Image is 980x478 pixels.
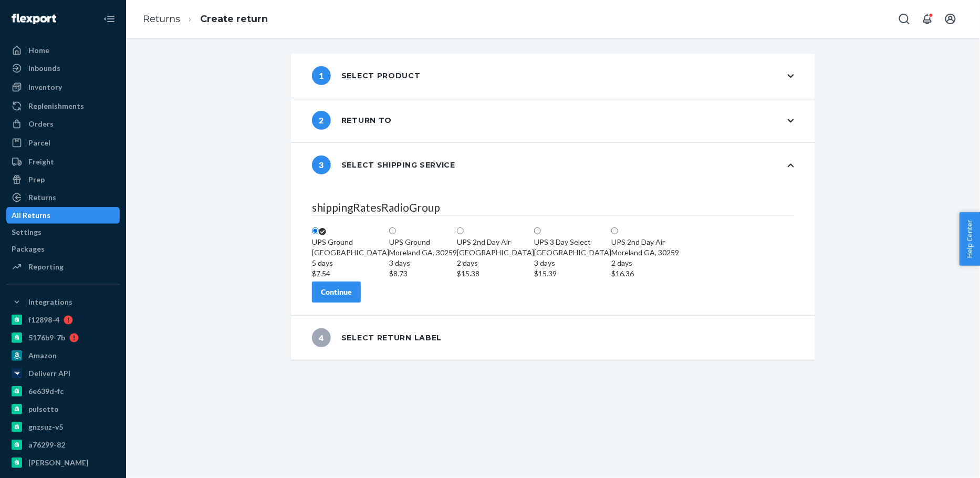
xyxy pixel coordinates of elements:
div: Parcel [28,138,50,148]
div: 5176b9-7b [28,332,65,343]
a: Packages [6,241,120,257]
div: [GEOGRAPHIC_DATA] [534,247,611,279]
span: 3 [312,155,331,174]
span: 2 [312,111,331,130]
div: 5 days [312,258,389,268]
button: Open Search Box [894,8,915,29]
div: $7.54 [312,268,389,279]
a: Parcel [6,134,120,151]
div: $8.73 [389,268,457,279]
div: Moreland GA, 30259 [611,247,679,279]
a: Replenishments [6,98,120,115]
button: Open notifications [917,8,938,29]
div: 6e639d-fc [28,386,64,397]
a: Settings [6,224,120,241]
div: UPS Ground [312,237,389,247]
div: All Returns [12,210,50,221]
div: 3 days [534,258,611,268]
a: Amazon [6,347,120,364]
a: Inbounds [6,60,120,77]
div: Select product [312,66,421,85]
div: Reporting [28,262,64,272]
div: Orders [28,119,54,129]
div: Home [28,45,49,56]
div: $15.38 [457,268,534,279]
div: Moreland GA, 30259 [389,247,457,279]
a: Returns [143,13,180,25]
a: pulsetto [6,401,120,418]
a: 6e639d-fc [6,383,120,400]
input: UPS 2nd Day Air[GEOGRAPHIC_DATA]2 days$15.38 [457,227,464,234]
div: Replenishments [28,101,84,111]
div: Prep [28,174,45,185]
div: gnzsuz-v5 [28,422,63,432]
button: Help Center [960,212,980,266]
div: Integrations [28,297,72,307]
div: UPS 3 Day Select [534,237,611,247]
span: 4 [312,328,331,347]
div: Inbounds [28,63,60,74]
a: Returns [6,189,120,206]
legend: shippingRatesRadioGroup [312,200,794,216]
div: Settings [12,227,41,237]
a: [PERSON_NAME] [6,454,120,471]
input: UPS GroundMoreland GA, 302593 days$8.73 [389,227,396,234]
a: Orders [6,116,120,132]
input: UPS Ground[GEOGRAPHIC_DATA]5 days$7.54 [312,227,319,234]
a: Prep [6,171,120,188]
div: Deliverr API [28,368,70,379]
div: [GEOGRAPHIC_DATA] [457,247,534,279]
button: Continue [312,282,361,303]
div: 2 days [611,258,679,268]
a: gnzsuz-v5 [6,419,120,435]
div: 3 days [389,258,457,268]
input: UPS 3 Day Select[GEOGRAPHIC_DATA]3 days$15.39 [534,227,541,234]
img: Flexport logo [12,14,56,24]
a: f12898-4 [6,311,120,328]
button: Open account menu [940,8,961,29]
div: [PERSON_NAME] [28,458,89,468]
a: Reporting [6,258,120,275]
ol: breadcrumbs [134,4,276,35]
div: $16.36 [611,268,679,279]
a: a76299-82 [6,437,120,453]
div: $15.39 [534,268,611,279]
div: Select shipping service [312,155,455,174]
div: Inventory [28,82,62,92]
a: Inventory [6,79,120,96]
a: All Returns [6,207,120,224]
div: Returns [28,192,56,203]
input: UPS 2nd Day AirMoreland GA, 302592 days$16.36 [611,227,618,234]
a: Home [6,42,120,59]
div: f12898-4 [28,315,59,325]
div: a76299-82 [28,440,65,450]
div: 2 days [457,258,534,268]
a: 5176b9-7b [6,329,120,346]
div: Amazon [28,350,57,361]
div: UPS Ground [389,237,457,247]
button: Integrations [6,294,120,310]
div: UPS 2nd Day Air [457,237,534,247]
div: Packages [12,244,45,254]
div: Select return label [312,328,442,347]
div: Return to [312,111,392,130]
div: Continue [321,287,352,297]
span: 1 [312,66,331,85]
div: UPS 2nd Day Air [611,237,679,247]
div: pulsetto [28,404,59,414]
div: Freight [28,157,54,167]
div: [GEOGRAPHIC_DATA] [312,247,389,279]
a: Deliverr API [6,365,120,382]
a: Freight [6,153,120,170]
button: Close Navigation [99,8,120,29]
a: Create return [200,13,268,25]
